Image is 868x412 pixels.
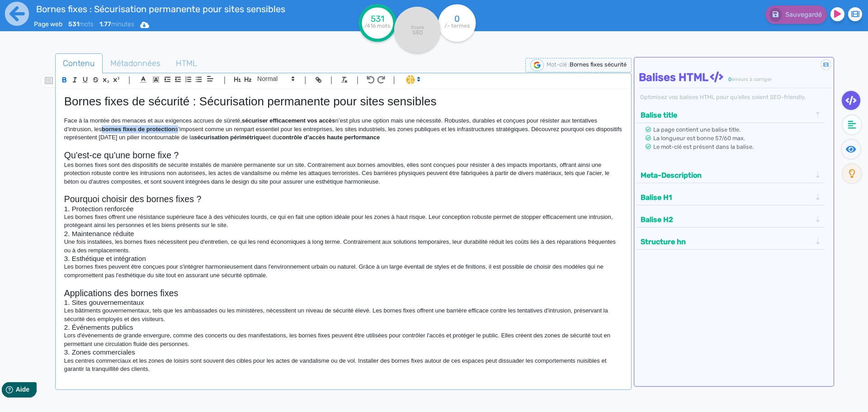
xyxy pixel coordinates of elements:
[638,234,814,249] button: Structure hn
[64,238,623,255] p: Une fois installées, les bornes fixes nécessitent peu d'entretien, ce qui les rend économiques à ...
[304,74,307,86] span: |
[412,29,423,36] tspan: SEO
[64,298,623,307] h3: 1. Sites gouvernementaux
[64,150,623,161] h2: Qu'est-ce qu'une borne fixe ?
[223,74,226,86] span: |
[356,74,359,86] span: |
[46,7,60,14] span: Aide
[653,135,745,142] span: La longueur est bonne 57/60 max.
[330,74,333,86] span: |
[785,11,822,19] span: Sauvegardé
[639,93,832,101] div: Optimisez vos balises HTML pour qu’elles soient SEO-friendly.
[204,73,217,84] span: Aligment
[365,23,391,29] tspan: /416 mots
[653,126,741,133] span: La page contient une balise title.
[64,323,623,331] h3: 2. Événements publics
[639,71,832,84] h4: Balises HTML
[570,61,627,68] span: Bornes fixes sécurité
[64,230,623,238] h3: 2. Maintenance réduite
[64,117,623,142] p: Face à la montée des menaces et aux exigences accrues de sûreté, n’est plus une option mais une n...
[34,2,294,16] input: title
[547,61,570,68] span: Mot-clé :
[64,348,623,356] h3: 3. Zones commerciales
[194,134,266,141] strong: sécurisation périmétrique
[56,51,102,76] span: Contenu
[103,53,168,74] a: Métadonnées
[64,263,623,279] p: Les bornes fixes peuvent être conçues pour s'intégrer harmonieusement dans l'environnement urbain...
[393,74,395,86] span: |
[638,190,814,205] button: Balise H1
[638,190,824,205] div: Balise H1
[64,213,623,230] p: Les bornes fixes offrent une résistance supérieure face à des véhicules lourds, ce qui en fait un...
[731,76,772,82] span: erreurs à corriger
[64,205,623,213] h3: 1. Protection renforcée
[444,23,470,29] tspan: /- termes
[34,20,62,28] span: Page web
[653,143,754,150] span: Le mot-clé est présent dans la balise.
[638,168,814,183] button: Meta-Description
[765,5,827,24] button: Sauvegardé
[169,51,204,76] span: HTML
[242,117,335,124] strong: sécuriser efficacement vos accès
[371,14,384,24] tspan: 531
[638,212,814,227] button: Balise H2
[64,288,623,298] h2: Applications des bornes fixes
[99,20,111,28] b: 1.77
[55,53,103,74] a: Contenu
[402,74,423,85] span: I.Assistant
[64,255,623,263] h3: 3. Esthétique et intégration
[64,307,623,323] p: Les bâtiments gouvernementaux, tels que les ambassades ou les ministères, nécessitent un niveau d...
[530,59,544,71] img: google-serp-logo.png
[128,74,131,86] span: |
[638,234,824,249] div: Structure hn
[64,357,623,374] p: Les centres commerciaux et les zones de loisirs sont souvent des cibles pour les actes de vandali...
[279,134,380,141] strong: contrôle d’accès haute performance
[102,126,175,133] strong: bornes fixes de protection
[103,51,168,76] span: Métadonnées
[638,212,824,227] div: Balise H2
[64,161,623,186] p: Les bornes fixes sont des dispositifs de sécurité installés de manière permanente sur un site. Co...
[638,168,824,183] div: Meta-Description
[638,108,824,123] div: Balise title
[638,108,814,123] button: Balise title
[411,24,424,30] tspan: Score
[68,20,79,28] b: 531
[168,53,205,74] a: HTML
[99,20,134,28] span: minutes
[68,20,94,28] span: mots
[454,14,460,24] tspan: 0
[64,194,623,204] h2: Pourquoi choisir des bornes fixes ?
[64,95,623,109] h1: Bornes fixes de sécurité : Sécurisation permanente pour sites sensibles
[64,331,623,348] p: Lors d'événements de grande envergure, comme des concerts ou des manifestations, les bornes fixes...
[728,76,731,82] span: 0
